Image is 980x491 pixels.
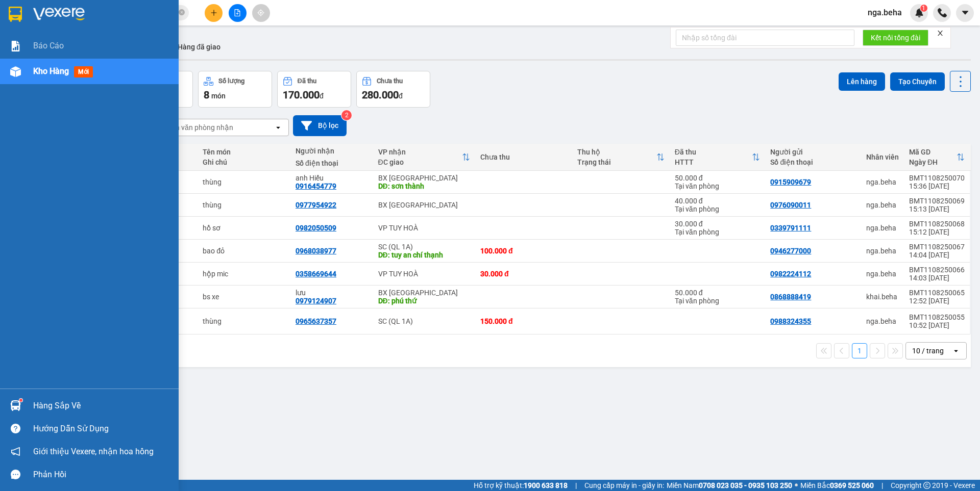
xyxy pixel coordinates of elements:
[909,313,965,321] div: BMT1108250055
[675,205,761,213] div: Tại văn phòng
[377,77,403,85] div: Chưa thu
[341,110,352,120] sup: 2
[296,289,368,297] div: lưu
[283,89,320,101] span: 170.000
[866,293,899,301] div: khai.beha
[211,92,226,100] span: món
[378,289,470,297] div: BX [GEOGRAPHIC_DATA]
[19,399,22,402] sup: 1
[378,270,470,278] div: VP TUY HOÀ
[912,346,944,356] div: 10 / trang
[203,148,285,156] div: Tên món
[890,72,945,91] button: Tạo Chuyến
[356,71,430,108] button: Chưa thu280.000đ
[770,270,811,278] div: 0982224112
[378,297,470,305] div: DĐ: phú thứ
[909,220,965,228] div: BMT1108250068
[33,66,69,76] span: Kho hàng
[218,77,244,85] div: Số lượng
[277,71,351,108] button: Đã thu170.000đ
[480,247,567,255] div: 100.000 đ
[577,158,656,166] div: Trạng thái
[866,153,899,161] div: Nhân viên
[770,148,856,156] div: Người gửi
[881,480,883,491] span: |
[169,35,229,59] button: Hàng đã giao
[909,174,965,182] div: BMT1108250070
[866,224,899,232] div: nga.beha
[770,178,811,186] div: 0915909679
[33,398,171,414] div: Hàng sắp về
[399,92,403,100] span: đ
[863,30,928,46] button: Kết nối tổng đài
[296,224,336,232] div: 0982050509
[770,293,811,301] div: 0868888419
[956,4,974,22] button: caret-down
[179,9,185,15] span: close-circle
[670,144,766,171] th: Toggle SortBy
[871,32,920,43] span: Kết nối tổng đài
[296,317,336,325] div: 0965637357
[675,297,761,305] div: Tại văn phòng
[909,205,965,213] div: 15:13 [DATE]
[866,247,899,255] div: nga.beha
[203,247,285,255] div: bao đỏ
[298,77,316,85] div: Đã thu
[866,178,899,186] div: nga.beha
[524,481,568,489] strong: 1900 633 818
[675,158,752,166] div: HTTT
[909,158,957,166] div: Ngày ĐH
[770,224,811,232] div: 0339791111
[296,182,336,190] div: 0916454779
[9,7,22,22] img: logo-vxr
[234,9,241,16] span: file-add
[909,266,965,274] div: BMT1108250066
[296,270,336,278] div: 0358669644
[866,317,899,325] div: nga.beha
[11,447,20,456] span: notification
[198,71,272,108] button: Số lượng8món
[909,182,965,190] div: 15:36 [DATE]
[163,122,233,133] div: Chọn văn phòng nhận
[320,92,324,100] span: đ
[961,8,970,17] span: caret-down
[770,158,856,166] div: Số điện thoại
[10,400,21,411] img: warehouse-icon
[675,197,761,205] div: 40.000 đ
[474,480,568,491] span: Hỗ trợ kỹ thuật:
[378,158,462,166] div: ĐC giao
[10,41,21,51] img: solution-icon
[675,289,761,297] div: 50.000 đ
[11,424,20,433] span: question-circle
[909,251,965,259] div: 14:04 [DATE]
[252,4,270,22] button: aim
[296,247,336,255] div: 0968038977
[795,483,798,487] span: ⚪️
[378,148,462,156] div: VP nhận
[33,467,171,482] div: Phản hồi
[296,159,368,167] div: Số điện thoại
[480,317,567,325] div: 150.000 đ
[572,144,669,171] th: Toggle SortBy
[203,201,285,209] div: thùng
[676,30,854,46] input: Nhập số tổng đài
[296,297,336,305] div: 0979124907
[699,481,792,489] strong: 0708 023 035 - 0935 103 250
[210,9,217,16] span: plus
[378,182,470,190] div: DĐ: sơn thành
[909,148,957,156] div: Mã GD
[274,123,282,132] svg: open
[675,148,752,156] div: Đã thu
[909,197,965,205] div: BMT1108250069
[675,220,761,228] div: 30.000 đ
[937,30,944,37] span: close
[362,89,399,101] span: 280.000
[770,201,811,209] div: 0976090011
[378,201,470,209] div: BX [GEOGRAPHIC_DATA]
[378,243,470,251] div: SC (QL 1A)
[852,343,867,358] button: 1
[830,481,874,489] strong: 0369 525 060
[203,178,285,186] div: thùng
[296,201,336,209] div: 0977954922
[909,289,965,297] div: BMT1108250065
